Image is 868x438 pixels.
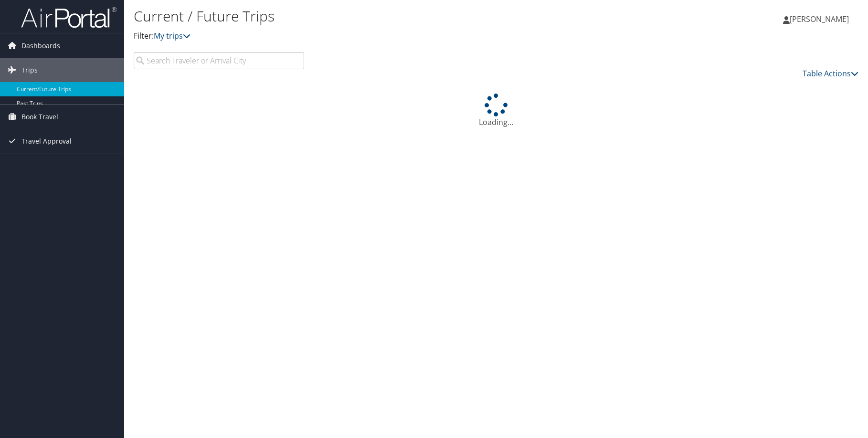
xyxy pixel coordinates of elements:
[21,58,38,82] span: Trips
[21,129,72,153] span: Travel Approval
[21,6,116,29] img: airportal-logo.png
[134,52,304,69] input: Search Traveler or Arrival City
[803,68,858,79] a: Table Actions
[790,14,849,24] span: [PERSON_NAME]
[134,6,617,26] h1: Current / Future Trips
[783,5,858,33] a: [PERSON_NAME]
[154,31,191,41] a: My trips
[134,30,617,42] p: Filter:
[21,105,58,129] span: Book Travel
[21,34,60,58] span: Dashboards
[134,94,858,128] div: Loading...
